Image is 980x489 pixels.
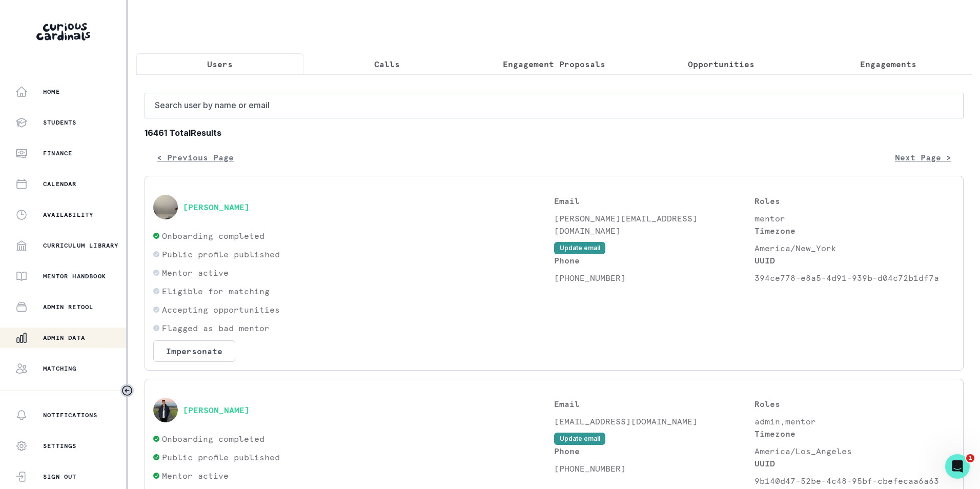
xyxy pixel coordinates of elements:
p: [PHONE_NUMBER] [554,272,754,284]
p: 394ce778-e8a5-4d91-939b-d04c72b1df7a [754,272,955,284]
p: [EMAIL_ADDRESS][DOMAIN_NAME] [554,415,754,427]
p: UUID [754,457,955,470]
p: Calendar [43,180,77,188]
p: Engagement Proposals [503,58,605,70]
p: Home [43,88,60,96]
p: Email [554,398,754,410]
button: Next Page > [883,147,964,168]
p: admin,mentor [754,415,955,427]
p: Timezone [754,225,955,237]
p: Calls [374,58,400,70]
p: Roles [754,398,955,410]
p: Curriculum Library [43,241,119,250]
b: 16461 Total Results [145,127,964,139]
p: mentor [754,212,955,225]
p: Notifications [43,411,98,419]
p: Engagements [860,58,916,70]
p: Public profile published [162,248,280,260]
p: Phone [554,445,754,457]
p: [PERSON_NAME][EMAIL_ADDRESS][DOMAIN_NAME] [554,212,754,237]
p: 9b140d47-52be-4c48-95bf-cbefecaa6a63 [754,475,955,487]
p: Onboarding completed [162,433,264,445]
p: Email [554,195,754,207]
p: Timezone [754,427,955,440]
button: Update email [554,242,605,254]
p: Public profile published [162,451,280,463]
p: Students [43,118,77,127]
p: Sign Out [43,473,77,481]
p: Settings [43,442,77,450]
span: 1 [966,454,974,462]
p: Accepting opportunities [162,303,280,316]
p: Onboarding completed [162,230,264,242]
p: Finance [43,149,72,157]
p: Roles [754,195,955,207]
button: Impersonate [153,340,235,362]
p: Eligible for matching [162,285,270,297]
button: Toggle sidebar [120,384,134,397]
p: Admin Retool [43,303,93,311]
p: Mentor active [162,267,229,279]
p: Matching [43,364,77,373]
p: Opportunities [688,58,754,70]
p: UUID [754,254,955,267]
button: [PERSON_NAME] [183,202,250,212]
p: [PHONE_NUMBER] [554,462,754,475]
p: Admin Data [43,334,85,342]
p: Mentor active [162,470,229,482]
button: [PERSON_NAME] [183,405,250,415]
button: < Previous Page [145,147,246,168]
p: Availability [43,211,93,219]
p: Flagged as bad mentor [162,322,270,334]
button: Update email [554,433,605,445]
img: Curious Cardinals Logo [36,23,90,40]
p: America/Los_Angeles [754,445,955,457]
p: Users [207,58,233,70]
iframe: Intercom live chat [945,454,970,479]
p: Phone [554,254,754,267]
p: Mentor Handbook [43,272,106,280]
p: America/New_York [754,242,955,254]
